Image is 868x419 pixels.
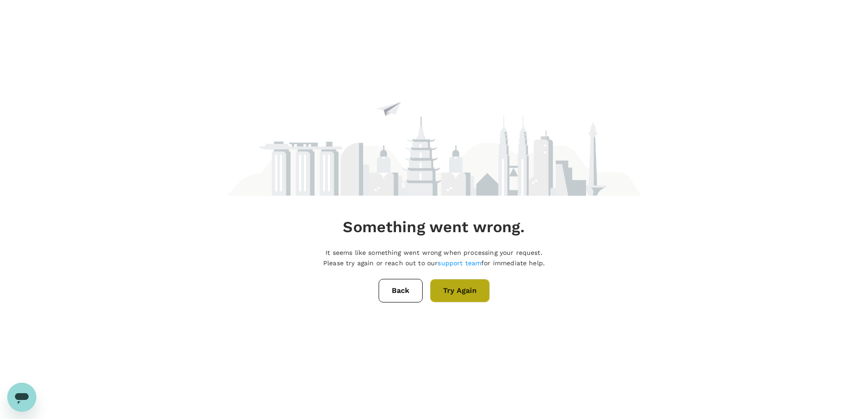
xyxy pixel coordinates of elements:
[430,279,490,302] button: Try Again
[379,279,423,302] button: Back
[438,259,481,267] a: support team
[323,248,545,268] p: It seems like something went wrong when processing your request. Please try again or reach out to...
[7,383,36,412] iframe: Button to launch messaging window
[343,218,525,237] h4: Something went wrong.
[227,62,641,196] img: maintenance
